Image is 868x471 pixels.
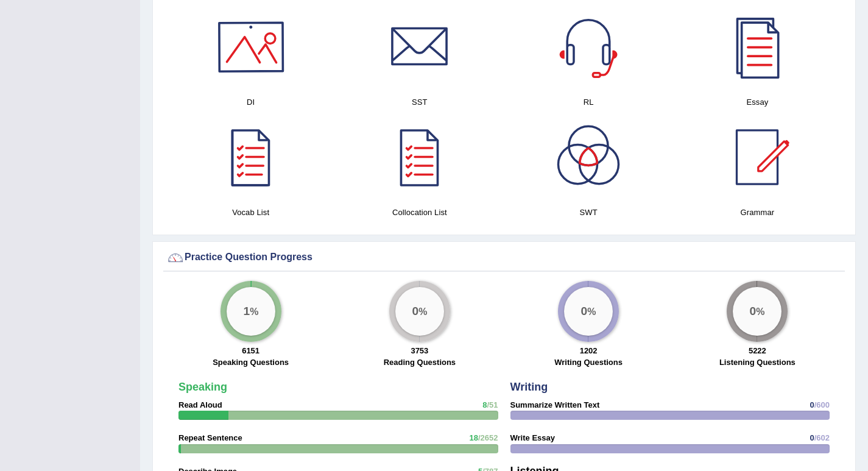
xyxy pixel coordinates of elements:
strong: Read Aloud [178,400,222,409]
span: 8 [482,400,487,409]
h4: RL [510,96,667,108]
div: % [564,287,613,336]
span: /600 [814,400,830,409]
strong: Speaking [178,381,227,393]
big: 1 [243,305,250,318]
big: 0 [412,305,418,318]
h4: SST [341,96,498,108]
div: % [395,287,444,336]
h4: DI [172,96,329,108]
strong: Write Essay [510,433,555,442]
strong: Repeat Sentence [178,433,242,442]
h4: Essay [679,96,836,108]
h4: Grammar [679,206,836,219]
div: Practice Question Progress [166,249,842,267]
big: 0 [581,305,588,318]
strong: Summarize Written Text [510,400,600,409]
h4: SWT [510,206,667,219]
big: 0 [750,305,757,318]
label: Listening Questions [719,356,796,368]
strong: 3753 [411,346,428,355]
label: Speaking Questions [213,356,289,368]
strong: Writing [510,381,548,393]
span: 18 [469,433,478,442]
span: 0 [810,433,814,442]
label: Writing Questions [554,356,623,368]
span: /602 [814,433,830,442]
span: 0 [810,400,814,409]
label: Reading Questions [384,356,456,368]
h4: Vocab List [172,206,329,219]
span: /51 [487,400,498,409]
h4: Collocation List [341,206,498,219]
div: % [227,287,275,336]
strong: 1202 [580,346,598,355]
strong: 6151 [242,346,259,355]
span: /2652 [478,433,498,442]
div: % [733,287,782,336]
strong: 5222 [749,346,766,355]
